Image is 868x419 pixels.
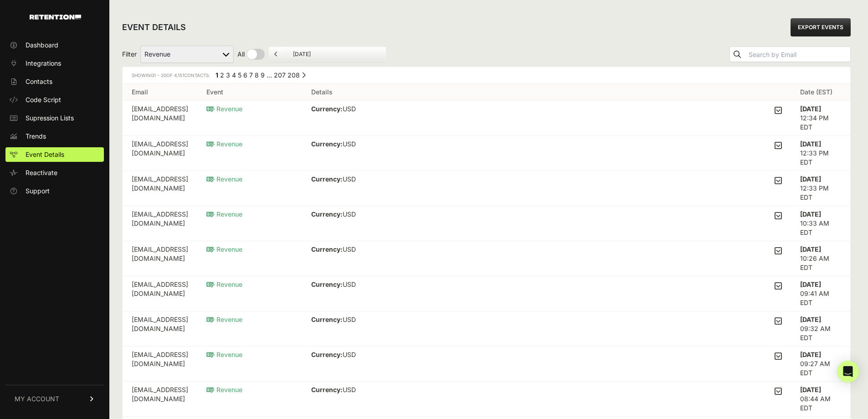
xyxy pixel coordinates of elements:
[15,394,59,403] span: MY ACCOUNT
[311,351,343,358] strong: Currency:
[302,84,791,101] th: Details
[267,71,272,79] span: …
[214,71,306,82] div: Pagination
[123,311,197,347] td: [EMAIL_ADDRESS][DOMAIN_NAME]
[791,241,850,276] td: 10:26 AM EDT
[311,175,389,184] p: USD
[800,316,821,323] strong: [DATE]
[154,72,166,78] span: 1 - 20
[791,276,850,311] td: 09:41 AM EDT
[747,48,850,61] input: Search by Email
[791,18,851,36] a: EXPORT EVENTS
[311,175,343,183] strong: Currency:
[5,147,104,162] a: Event Details
[206,351,242,358] span: Revenue
[197,84,302,101] th: Event
[26,95,61,104] span: Code Script
[311,315,390,324] p: USD
[243,71,247,79] a: Page 6
[800,245,821,253] strong: [DATE]
[206,175,242,183] span: Revenue
[206,210,242,218] span: Revenue
[26,59,61,68] span: Integrations
[800,210,821,218] strong: [DATE]
[206,316,242,323] span: Revenue
[5,129,104,144] a: Trends
[123,347,197,382] td: [EMAIL_ADDRESS][DOMAIN_NAME]
[5,166,104,180] a: Reactivate
[123,241,197,276] td: [EMAIL_ADDRESS][DOMAIN_NAME]
[791,206,850,241] td: 10:33 AM EDT
[5,56,104,71] a: Integrations
[255,71,259,79] a: Page 8
[311,316,343,323] strong: Currency:
[26,41,58,50] span: Dashboard
[288,71,300,79] a: Page 208
[800,280,821,288] strong: [DATE]
[226,71,230,79] a: Page 3
[5,74,104,89] a: Contacts
[5,184,104,198] a: Support
[122,21,186,34] h2: EVENT DETAILS
[5,93,104,107] a: Code Script
[30,15,81,20] img: Retention.com
[274,71,286,79] a: Page 207
[173,72,210,78] span: Contacts.
[5,111,104,125] a: Supression Lists
[249,71,253,79] a: Page 7
[26,132,46,141] span: Trends
[311,210,390,219] p: USD
[311,140,389,149] p: USD
[122,50,137,59] span: Filter
[220,71,224,79] a: Page 2
[311,280,343,288] strong: Currency:
[311,280,390,289] p: USD
[261,71,265,79] a: Page 9
[206,280,242,288] span: Revenue
[800,140,821,148] strong: [DATE]
[800,175,821,183] strong: [DATE]
[800,351,821,358] strong: [DATE]
[123,101,197,136] td: [EMAIL_ADDRESS][DOMAIN_NAME]
[123,276,197,311] td: [EMAIL_ADDRESS][DOMAIN_NAME]
[216,71,218,79] em: Page 1
[791,136,850,171] td: 12:33 PM EDT
[238,71,241,79] a: Page 5
[140,46,234,63] select: Filter
[311,245,390,254] p: USD
[5,385,104,413] a: MY ACCOUNT
[5,38,104,52] a: Dashboard
[791,347,850,382] td: 09:27 AM EDT
[311,140,343,148] strong: Currency:
[132,71,210,80] div: Showing of
[206,105,242,113] span: Revenue
[791,382,850,417] td: 08:44 AM EDT
[800,386,821,393] strong: [DATE]
[206,140,242,148] span: Revenue
[206,386,242,393] span: Revenue
[26,150,64,159] span: Event Details
[123,84,197,101] th: Email
[311,385,390,394] p: USD
[311,105,343,113] strong: Currency:
[311,210,343,218] strong: Currency:
[26,186,50,196] span: Support
[26,114,74,123] span: Supression Lists
[26,77,52,86] span: Contacts
[311,350,389,359] p: USD
[800,105,821,113] strong: [DATE]
[123,171,197,206] td: [EMAIL_ADDRESS][DOMAIN_NAME]
[791,84,850,101] th: Date (EST)
[791,311,850,347] td: 09:32 AM EDT
[206,245,242,253] span: Revenue
[837,361,859,383] div: Open Intercom Messenger
[232,71,236,79] a: Page 4
[123,136,197,171] td: [EMAIL_ADDRESS][DOMAIN_NAME]
[123,382,197,417] td: [EMAIL_ADDRESS][DOMAIN_NAME]
[174,72,184,78] span: 4,151
[123,206,197,241] td: [EMAIL_ADDRESS][DOMAIN_NAME]
[311,386,343,393] strong: Currency:
[26,168,57,177] span: Reactivate
[791,171,850,206] td: 12:33 PM EDT
[311,245,343,253] strong: Currency:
